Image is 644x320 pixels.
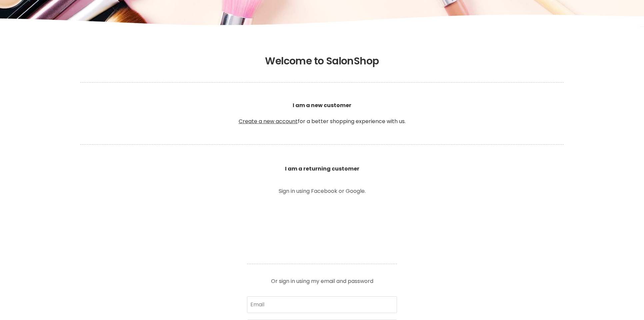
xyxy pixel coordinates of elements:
[247,204,397,254] iframe: Social Login Buttons
[247,189,397,194] p: Sign in using Facebook or Google.
[247,273,397,284] p: Or sign in using my email and password
[293,101,351,109] b: I am a new customer
[239,117,298,125] a: Create a new account
[80,55,564,67] h1: Welcome to SalonShop
[285,165,359,173] b: I am a returning customer
[80,85,564,141] p: for a better shopping experience with us.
